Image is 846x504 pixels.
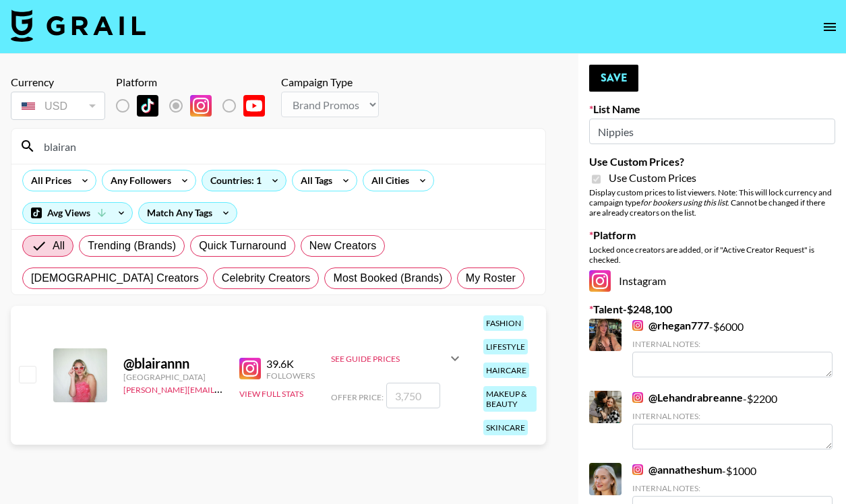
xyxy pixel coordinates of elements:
[483,339,528,354] div: lifestyle
[632,319,709,332] a: @rhegan777
[123,355,223,372] div: @ blairannn
[632,483,833,493] div: Internal Notes:
[589,245,835,265] div: Locked once creators are added, or if "Active Creator Request" is checked.
[483,386,537,412] div: makeup & beauty
[243,95,265,117] img: YouTube
[640,197,727,208] em: for bookers using this list
[331,354,447,364] div: See Guide Prices
[589,102,835,116] label: List Name
[589,155,835,168] label: Use Custom Prices?
[632,392,643,403] img: Instagram
[466,270,516,286] span: My Roster
[589,270,611,292] img: Instagram
[281,75,379,89] div: Campaign Type
[116,75,276,89] div: Platform
[123,372,223,382] div: [GEOGRAPHIC_DATA]
[11,89,105,123] div: Currency is locked to USD
[632,391,833,449] div: - $ 2200
[483,420,528,435] div: skincare
[632,391,743,404] a: @Lehandrabreanne
[589,65,638,92] button: Save
[202,170,286,191] div: Countries: 1
[239,389,303,399] button: View Full Stats
[222,270,311,286] span: Celebrity Creators
[816,13,843,40] button: open drawer
[483,315,524,331] div: fashion
[11,9,146,42] img: Grail Talent
[609,171,696,185] span: Use Custom Prices
[139,203,237,223] div: Match Any Tags
[386,383,440,408] input: 3,750
[13,94,102,118] div: USD
[116,92,276,120] div: List locked to Instagram.
[363,170,412,191] div: All Cities
[23,170,74,191] div: All Prices
[190,95,212,117] img: Instagram
[266,371,315,381] div: Followers
[11,75,105,89] div: Currency
[239,358,261,379] img: Instagram
[589,270,835,292] div: Instagram
[632,320,643,331] img: Instagram
[632,464,643,475] img: Instagram
[632,411,833,421] div: Internal Notes:
[589,228,835,242] label: Platform
[266,357,315,371] div: 39.6K
[632,463,722,476] a: @annatheshum
[331,342,463,375] div: See Guide Prices
[333,270,442,286] span: Most Booked (Brands)
[36,135,537,157] input: Search by User Name
[31,270,199,286] span: [DEMOGRAPHIC_DATA] Creators
[293,170,335,191] div: All Tags
[632,319,833,377] div: - $ 6000
[88,238,176,254] span: Trending (Brands)
[632,339,833,349] div: Internal Notes:
[589,187,835,218] div: Display custom prices to list viewers. Note: This will lock currency and campaign type . Cannot b...
[23,203,132,223] div: Avg Views
[589,303,835,316] label: Talent - $ 248,100
[199,238,286,254] span: Quick Turnaround
[102,170,174,191] div: Any Followers
[309,238,377,254] span: New Creators
[53,238,65,254] span: All
[137,95,158,117] img: TikTok
[483,363,529,378] div: haircare
[123,382,323,395] a: [PERSON_NAME][EMAIL_ADDRESS][DOMAIN_NAME]
[331,392,384,402] span: Offer Price:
